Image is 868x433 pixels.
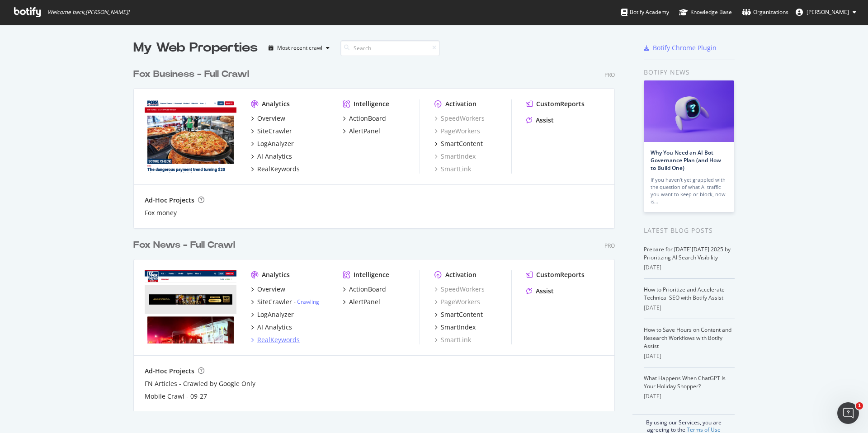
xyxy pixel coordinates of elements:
a: Botify Chrome Plugin [644,43,717,52]
div: [DATE] [644,304,735,312]
a: SmartIndex [434,323,476,332]
a: PageWorkers [434,297,480,306]
span: 1 [856,402,863,409]
div: Activation [445,99,476,108]
div: Activation [445,270,476,279]
a: AI Analytics [251,323,292,332]
a: ActionBoard [343,285,386,294]
img: www.foxbusiness.com [145,99,236,173]
img: www.foxnews.com [145,270,236,344]
div: Most recent crawl [277,45,322,51]
div: Botify Academy [621,8,669,17]
a: RealKeywords [251,335,300,344]
div: Intelligence [354,270,389,279]
a: What Happens When ChatGPT Is Your Holiday Shopper? [644,374,726,390]
a: RealKeywords [251,165,300,174]
div: LogAnalyzer [257,139,294,148]
a: Assist [526,287,554,296]
a: PageWorkers [434,127,480,136]
div: AI Analytics [257,152,292,161]
div: SmartIndex [441,323,476,332]
div: SiteCrawler [257,127,292,136]
a: Fox money [145,208,177,217]
div: grid [133,57,622,411]
a: SmartContent [434,139,483,148]
div: AI Analytics [257,323,292,332]
a: SmartLink [434,335,471,344]
div: Overview [257,285,285,294]
a: ActionBoard [343,114,386,123]
div: Assist [536,116,554,125]
a: Overview [251,285,285,294]
div: Analytics [262,99,290,108]
div: SmartLink [434,165,471,174]
div: RealKeywords [257,165,300,174]
div: SmartContent [441,139,483,148]
a: SpeedWorkers [434,114,485,123]
div: - [294,298,319,306]
div: Analytics [262,270,290,279]
a: Fox Business - Full Crawl [133,68,253,81]
div: If you haven’t yet grappled with the question of what AI traffic you want to keep or block, now is… [651,176,727,205]
a: LogAnalyzer [251,310,294,319]
a: CustomReports [526,99,585,108]
span: Welcome back, [PERSON_NAME] ! [47,9,129,16]
div: ActionBoard [349,114,386,123]
a: SmartContent [434,310,483,319]
div: AlertPanel [349,127,380,136]
a: FN Articles - Crawled by Google Only [145,379,255,388]
a: SpeedWorkers [434,285,485,294]
img: Why You Need an AI Bot Governance Plan (and How to Build One) [644,80,734,142]
div: Latest Blog Posts [644,226,735,235]
a: How to Save Hours on Content and Research Workflows with Botify Assist [644,326,731,350]
a: AlertPanel [343,297,380,306]
a: CustomReports [526,270,585,279]
a: SmartIndex [434,152,476,161]
div: CustomReports [536,99,585,108]
a: Overview [251,114,285,123]
div: [DATE] [644,264,735,272]
input: Search [340,40,440,56]
div: Assist [536,287,554,296]
a: How to Prioritize and Accelerate Technical SEO with Botify Assist [644,286,725,301]
div: Organizations [742,8,788,17]
div: Ad-Hoc Projects [145,196,194,205]
a: AlertPanel [343,127,380,136]
a: Assist [526,116,554,125]
div: [DATE] [644,352,735,360]
button: [PERSON_NAME] [788,5,863,19]
iframe: Intercom live chat [837,402,859,424]
a: AI Analytics [251,152,292,161]
div: SiteCrawler [257,297,292,306]
a: SiteCrawler [251,127,292,136]
a: Why You Need an AI Bot Governance Plan (and How to Build One) [651,149,721,172]
a: Crawling [297,298,319,306]
div: AlertPanel [349,297,380,306]
div: Knowledge Base [679,8,732,17]
a: Prepare for [DATE][DATE] 2025 by Prioritizing AI Search Visibility [644,245,731,261]
span: Abbey Spisz [807,8,849,16]
div: Botify Chrome Plugin [653,43,717,52]
div: Intelligence [354,99,389,108]
div: SmartContent [441,310,483,319]
div: ActionBoard [349,285,386,294]
div: RealKeywords [257,335,300,344]
div: Ad-Hoc Projects [145,367,194,376]
a: Mobile Crawl - 09-27 [145,392,207,401]
div: Pro [604,242,615,249]
div: Fox Business - Full Crawl [133,68,249,81]
div: Botify news [644,67,735,77]
div: My Web Properties [133,39,258,57]
a: Fox News - Full Crawl [133,239,239,252]
div: Fox News - Full Crawl [133,239,235,252]
div: LogAnalyzer [257,310,294,319]
div: [DATE] [644,392,735,400]
a: SiteCrawler- Crawling [251,297,319,306]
